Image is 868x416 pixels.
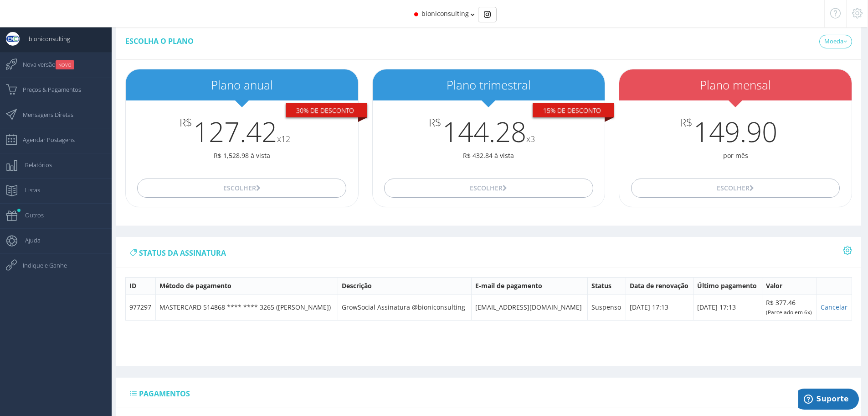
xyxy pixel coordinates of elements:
[14,78,81,101] span: Preços & Pagamentos
[126,294,156,320] td: 977297
[126,79,358,92] h2: Plano anual
[693,294,762,320] td: [DATE] 17:13
[126,151,358,160] p: R$ 1,528.98 à vista
[373,116,605,147] h3: 144.28
[819,35,852,48] a: Moeda
[588,294,626,320] td: Suspenso
[286,103,367,118] div: 30% De desconto
[421,9,469,18] span: bioniconsulting
[126,277,156,294] th: ID
[693,277,762,294] th: Último pagamento
[384,179,593,198] button: Escolher
[526,133,535,144] small: x3
[125,36,194,46] span: Escolha o plano
[821,303,847,311] a: Cancelar
[338,294,471,320] td: GrowSocial Assinatura @bioniconsulting
[680,116,693,128] span: R$
[798,389,859,411] iframe: Abre um widget para que você possa encontrar mais informações
[619,116,852,147] h3: 149.90
[588,277,626,294] th: Status
[20,27,70,50] span: bioniconsulting
[180,116,192,128] span: R$
[139,389,190,399] span: Pagamentos
[16,229,41,252] span: Ajuda
[14,128,75,151] span: Agendar Postagens
[338,277,471,294] th: Descrição
[373,79,605,92] h2: Plano trimestral
[16,153,52,176] span: Relatórios
[762,294,817,320] td: R$ 377.46
[14,53,74,76] span: Nova versão
[156,294,338,320] td: MASTERCARD 514868 **** **** 3265 ([PERSON_NAME])
[16,179,40,201] span: Listas
[139,248,226,258] span: status da assinatura
[373,151,605,160] p: R$ 432.84 à vista
[619,79,852,92] h2: Plano mensal
[484,11,491,18] img: Instagram_simple_icon.svg
[16,204,44,226] span: Outros
[56,60,74,69] small: NOVO
[626,277,693,294] th: Data de renovação
[126,116,358,147] h3: 127.42
[277,133,290,144] small: x12
[478,7,497,22] div: Basic example
[14,103,73,126] span: Mensagens Diretas
[766,308,812,316] small: (Parcelado em 6x)
[156,277,338,294] th: Método de pagamento
[471,277,587,294] th: E-mail de pagamento
[471,294,587,320] td: [EMAIL_ADDRESS][DOMAIN_NAME]
[619,151,852,160] p: por mês
[533,103,614,118] div: 15% De desconto
[762,277,817,294] th: Valor
[14,254,67,277] span: Indique e Ganhe
[631,179,840,198] button: Escolher
[137,179,346,198] button: Escolher
[6,32,20,46] img: User Image
[626,294,693,320] td: [DATE] 17:13
[429,116,442,128] span: R$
